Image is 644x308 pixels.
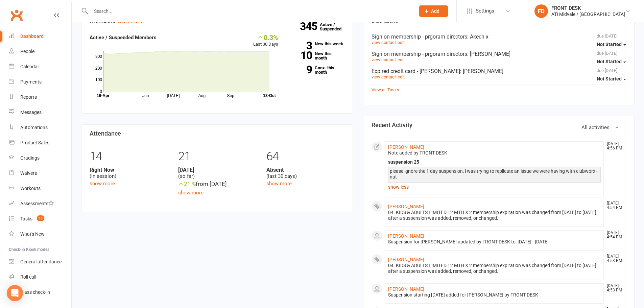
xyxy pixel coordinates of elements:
[20,125,48,130] div: Automations
[388,144,424,150] a: [PERSON_NAME]
[266,181,292,187] a: show more
[372,74,396,79] a: view contact
[597,73,626,85] button: Not Started
[9,227,71,242] a: What's New
[398,57,405,62] a: edit
[603,142,626,150] time: [DATE] 4:56 PM
[460,68,503,74] span: : [PERSON_NAME]
[20,64,39,69] div: Calendar
[597,42,622,47] span: Not Started
[388,159,601,165] div: suspension 25
[20,289,50,295] div: Class check-in
[288,65,312,75] strong: 9
[37,215,44,221] span: 35
[388,292,601,298] div: Suspension starting [DATE] added for [PERSON_NAME] by FRONT DESK
[9,166,71,181] a: Waivers
[597,39,626,51] button: Not Started
[603,254,626,263] time: [DATE] 4:53 PM
[9,74,71,90] a: Payments
[9,150,71,166] a: Gradings
[551,5,625,11] div: FRONT DESK
[551,11,625,17] div: ATI Midvale / [GEOGRAPHIC_DATA]
[388,182,601,192] a: show less
[20,170,37,176] div: Waivers
[320,17,350,36] a: 345Active / Suspended
[20,110,42,115] div: Messages
[20,33,44,39] div: Dashboard
[7,285,23,301] div: Open Intercom Messenger
[597,59,622,64] span: Not Started
[20,231,45,237] div: What's New
[388,263,601,274] div: 04. KIDS & ADULTS LIMITED 12 MTH X 2 membership expiration was changed from [DATE] to [DATE] afte...
[372,122,626,128] h3: Recent Activity
[388,233,424,239] a: [PERSON_NAME]
[90,167,168,173] strong: Right Now
[372,68,626,74] div: Expired credit card - [PERSON_NAME]
[178,180,256,189] div: from [DATE]
[89,6,410,16] input: Search...
[178,167,256,173] strong: [DATE]
[581,124,610,131] span: All activities
[390,168,599,180] div: please ignore the 1 day suspension, i was trying to replicate an issue we were having with clubwo...
[9,105,71,120] a: Messages
[388,239,601,245] div: Suspension for [PERSON_NAME] updated by FRONT DESK to: [DATE] - [DATE]
[9,90,71,105] a: Reports
[9,59,71,74] a: Calendar
[266,167,344,173] strong: Absent
[178,146,256,167] div: 21
[9,285,71,300] a: Class kiosk mode
[419,5,448,17] button: Add
[20,201,54,206] div: Assessments
[20,155,40,161] div: Gradings
[388,150,601,156] div: Note added by FRONT DESK
[9,44,71,59] a: People
[178,190,204,196] a: show more
[20,274,36,280] div: Roll call
[288,42,344,46] a: 3New this week
[398,74,405,79] a: edit
[20,79,42,85] div: Payments
[9,196,71,211] a: Assessments
[20,259,62,264] div: General attendance
[372,33,626,40] div: Sign on membership - prgoram directors
[388,286,424,292] a: [PERSON_NAME]
[9,269,71,285] a: Roll call
[574,122,626,133] button: All activities
[300,21,320,31] strong: 345
[476,3,494,19] span: Settings
[597,56,626,68] button: Not Started
[467,51,510,57] span: : [PERSON_NAME]
[20,140,49,145] div: Product Sales
[90,17,344,24] h3: Members
[90,34,157,41] strong: Active / Suspended Members
[9,254,71,269] a: General attendance kiosk mode
[9,181,71,196] a: Workouts
[20,216,32,221] div: Tasks
[9,135,71,150] a: Product Sales
[90,181,115,187] a: show more
[178,181,196,187] span: 21 %
[398,40,405,45] a: edit
[20,186,41,191] div: Workouts
[90,130,344,137] h3: Attendance
[288,66,344,74] a: 9Canx. this month
[372,17,626,24] h3: Due tasks
[372,40,396,45] a: view contact
[288,51,344,60] a: 10New this month
[603,284,626,292] time: [DATE] 4:53 PM
[288,50,312,61] strong: 10
[372,51,626,57] div: Sign on membership - prgoram directors
[20,94,37,100] div: Reports
[603,231,626,239] time: [DATE] 4:54 PM
[534,4,548,18] div: FD
[178,167,256,180] div: (so far)
[372,57,396,62] a: view contact
[253,33,278,41] div: 0.3%
[8,7,25,24] a: Clubworx
[90,146,168,167] div: 14
[266,146,344,167] div: 64
[9,120,71,135] a: Automations
[288,41,312,51] strong: 3
[388,210,601,221] div: 04. KIDS & ADULTS LIMITED 12 MTH X 2 membership expiration was changed from [DATE] to [DATE] afte...
[20,49,34,54] div: People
